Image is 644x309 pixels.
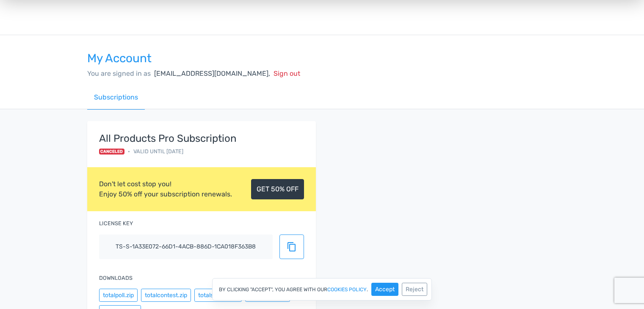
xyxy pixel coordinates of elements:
[327,287,367,292] a: cookies policy
[279,235,304,259] button: content_copy
[87,52,557,65] h3: My Account
[99,274,133,282] label: Downloads
[99,219,133,227] label: License key
[99,133,237,144] strong: All Products Pro Subscription
[371,283,398,296] button: Accept
[212,278,432,301] div: By clicking "Accept", you agree with our .
[154,69,270,77] span: [EMAIL_ADDRESS][DOMAIN_NAME],
[128,147,130,155] span: •
[287,242,297,252] span: content_copy
[274,69,300,77] span: Sign out
[133,147,183,155] span: Valid until [DATE]
[87,86,145,110] a: Subscriptions
[402,283,427,296] button: Reject
[87,69,151,77] span: You are signed in as
[251,179,304,199] a: GET 50% OFF
[99,179,232,199] div: Don't let cost stop you! Enjoy 50% off your subscription renewals.
[99,149,125,154] span: Canceled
